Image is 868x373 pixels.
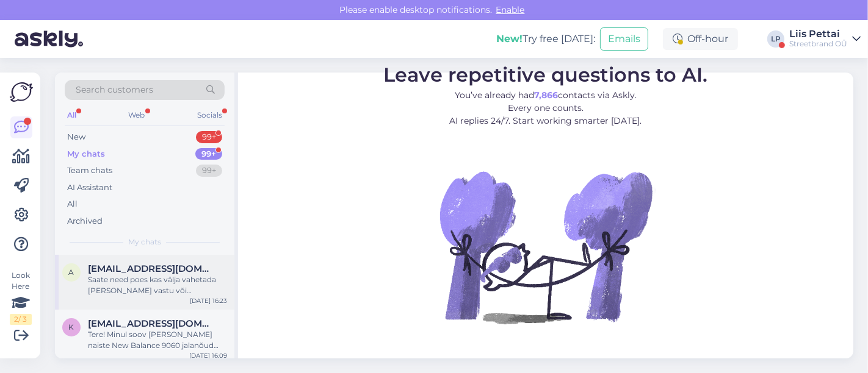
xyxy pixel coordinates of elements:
div: Web [126,107,148,123]
div: Streetbrand OÜ [789,39,847,49]
span: aavikmihkel65@gmail.com [88,263,215,274]
span: Enable [493,4,529,15]
div: Archived [67,215,103,227]
div: Look Here [10,270,32,325]
span: k [69,322,74,332]
span: Search customers [76,83,153,96]
div: 99+ [196,131,222,143]
img: Askly Logo [10,82,33,102]
b: New! [496,33,523,44]
span: Leave repetitive questions to AI. [384,63,708,87]
b: 7,866 [534,90,558,101]
div: All [67,198,78,210]
div: [DATE] 16:09 [189,351,227,360]
div: My chats [67,148,105,160]
div: Socials [195,107,225,123]
p: You’ve already had contacts via Askly. Every one counts. AI replies 24/7. Start working smarter [... [384,89,708,127]
img: No Chat active [436,137,656,357]
span: katre.tamme66@gmail.com [88,318,215,329]
a: Liis PettaiStreetbrand OÜ [789,29,861,49]
div: AI Assistant [67,182,112,194]
div: Liis Pettai [789,29,847,39]
div: 2 / 3 [10,314,32,325]
div: [DATE] 16:23 [190,296,227,305]
div: Try free [DATE]: [496,32,595,46]
div: Team chats [67,165,112,177]
div: 99+ [195,148,222,160]
span: a [69,268,74,277]
div: All [65,107,79,123]
div: Tere! Minul soov [PERSON_NAME] naiste New Balance 9060 jalanõud 38nr aga millegipärast on nende v... [88,329,227,351]
div: 99+ [196,165,222,177]
div: Off-hour [663,28,738,50]
div: LP [767,30,784,48]
button: Emails [600,27,648,51]
div: New [67,131,85,143]
div: Saate need poes kas välja vahetada [PERSON_NAME] vastu või [PERSON_NAME] kinkekaartide vastu [88,274,227,296]
span: My chats [128,236,161,247]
